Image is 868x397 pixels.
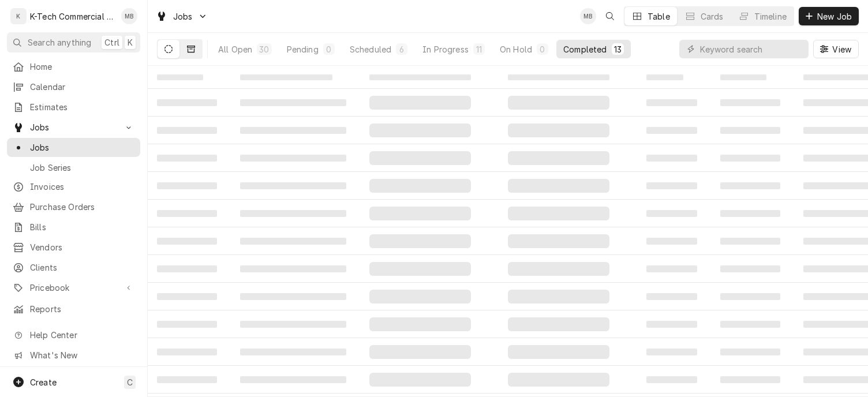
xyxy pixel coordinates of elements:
[720,99,780,106] span: ‌
[369,74,471,80] span: ‌
[720,265,780,272] span: ‌
[240,376,346,383] span: ‌
[646,349,697,355] span: ‌
[151,7,212,26] a: Go to Jobs
[830,43,854,55] span: View
[646,127,697,134] span: ‌
[7,138,140,157] a: Jobs
[646,210,697,217] span: ‌
[7,77,140,96] a: Calendar
[157,74,203,80] span: ‌
[701,10,724,23] div: Cards
[476,43,482,55] div: 11
[508,207,609,220] span: ‌
[646,74,683,80] span: ‌
[240,74,332,80] span: ‌
[720,155,780,162] span: ‌
[369,317,471,331] span: ‌
[7,197,140,216] a: Purchase Orders
[369,290,471,304] span: ‌
[30,81,134,93] span: Calendar
[7,325,140,344] a: Go to Help Center
[720,321,780,328] span: ‌
[325,43,332,55] div: 0
[508,345,609,359] span: ‌
[7,158,140,177] a: Job Series
[720,238,780,245] span: ‌
[240,349,346,355] span: ‌
[646,238,697,245] span: ‌
[7,32,140,53] button: Search anythingCtrlK
[128,36,133,48] span: K
[508,74,609,80] span: ‌
[369,207,471,220] span: ‌
[369,262,471,276] span: ‌
[720,127,780,134] span: ‌
[7,258,140,277] a: Clients
[121,8,137,24] div: Mehdi Bazidane's Avatar
[30,221,134,233] span: Bills
[30,349,133,361] span: What's New
[369,123,471,137] span: ‌
[173,10,193,23] span: Jobs
[240,265,346,272] span: ‌
[157,210,217,217] span: ‌
[720,182,780,189] span: ‌
[754,10,787,23] div: Timeline
[398,43,405,55] div: 6
[7,278,140,297] a: Go to Pricebook
[508,96,609,110] span: ‌
[240,127,346,134] span: ‌
[508,123,609,137] span: ‌
[240,155,346,162] span: ‌
[7,299,140,319] a: Reports
[369,345,471,359] span: ‌
[646,376,697,383] span: ‌
[240,99,346,106] span: ‌
[30,303,134,315] span: Reports
[508,290,609,304] span: ‌
[157,265,217,272] span: ‌
[240,293,346,300] span: ‌
[508,373,609,387] span: ‌
[121,8,137,24] div: MB
[259,43,269,55] div: 30
[720,376,780,383] span: ‌
[30,141,134,153] span: Jobs
[30,201,134,213] span: Purchase Orders
[508,179,609,193] span: ‌
[157,182,217,189] span: ‌
[369,96,471,110] span: ‌
[28,36,91,48] span: Search anything
[30,61,134,73] span: Home
[580,8,596,24] div: MB
[646,99,697,106] span: ‌
[799,7,859,25] button: New Job
[30,181,134,193] span: Invoices
[30,162,134,174] span: Job Series
[240,182,346,189] span: ‌
[157,155,217,162] span: ‌
[539,43,546,55] div: 0
[508,234,609,248] span: ‌
[157,127,217,134] span: ‌
[287,43,319,55] div: Pending
[720,349,780,355] span: ‌
[646,155,697,162] span: ‌
[815,10,854,23] span: New Job
[7,57,140,76] a: Home
[508,317,609,331] span: ‌
[240,238,346,245] span: ‌
[350,43,391,55] div: Scheduled
[157,376,217,383] span: ‌
[157,293,217,300] span: ‌
[157,238,217,245] span: ‌
[7,177,140,196] a: Invoices
[104,36,119,48] span: Ctrl
[30,241,134,253] span: Vendors
[813,40,859,58] button: View
[240,210,346,217] span: ‌
[508,262,609,276] span: ‌
[422,43,469,55] div: In Progress
[7,218,140,237] a: Bills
